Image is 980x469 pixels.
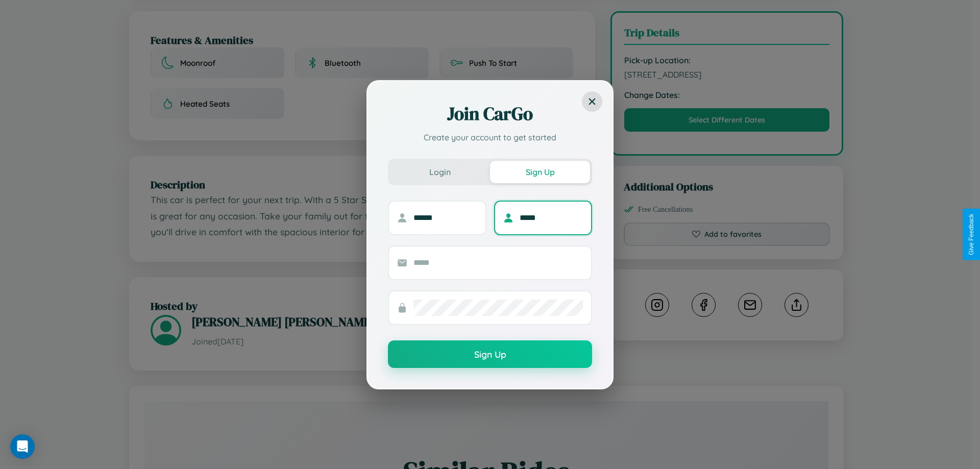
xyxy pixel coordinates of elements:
[10,434,35,459] div: Open Intercom Messenger
[490,161,590,183] button: Sign Up
[390,161,490,183] button: Login
[388,131,592,143] p: Create your account to get started
[388,340,592,368] button: Sign Up
[968,214,975,255] div: Give Feedback
[388,102,592,126] h2: Join CarGo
